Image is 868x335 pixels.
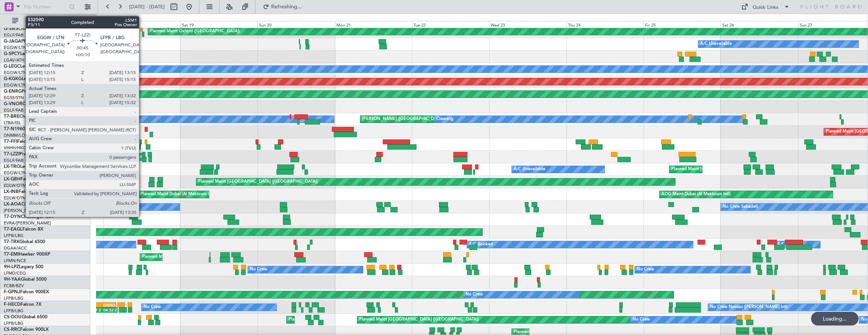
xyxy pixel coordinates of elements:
span: CS-RRC [4,327,20,332]
a: LX-INBFalcon 900EX EASy II [4,190,64,194]
div: Cleaning [436,114,453,125]
span: T7-BRE [4,114,19,119]
a: T7-EAGLFalcon 8X [4,227,43,232]
div: Planned Maint Oxford ([GEOGRAPHIC_DATA]) [150,26,240,37]
a: EGSS/STN [4,95,24,101]
span: G-SPCY [4,52,20,56]
div: A/C Unavailable [700,38,732,50]
a: T7-TRXGlobal 6500 [4,240,45,244]
span: [DATE] - [DATE] [129,3,165,10]
div: Fri 25 [644,21,721,28]
div: [PERSON_NAME] ([GEOGRAPHIC_DATA][PERSON_NAME]) [362,114,478,125]
span: G-LEGC [4,64,20,69]
span: T7-TRX [4,240,19,244]
a: T7-FFIFalcon 7X [4,139,38,144]
a: LFPB/LBG [4,295,24,301]
a: EGLF/FAB [4,107,24,113]
div: No Crew Nassau ([PERSON_NAME] Intl) [710,302,788,313]
input: Trip Number [23,1,67,13]
div: Sat 19 [180,21,257,28]
span: T7-LZZI [4,152,19,156]
span: 9H-YAA [4,277,21,282]
div: Mon 21 [335,21,412,28]
a: EDLW/DTM [4,183,26,188]
button: Refreshing... [259,1,305,13]
a: G-VNORChallenger 650 [4,102,55,106]
div: [DATE] [98,15,110,22]
div: Quick Links [753,4,778,11]
div: AOG Maint Dubai (Al Maktoum Intl) [661,189,731,200]
a: EGLF/FAB [4,32,24,38]
div: Loading... [811,312,859,326]
a: LGAV/ATH [4,57,24,63]
span: F-GPNJ [4,290,20,294]
span: G-VNOR [4,102,22,106]
div: Sat 26 [721,21,798,28]
span: T7-DYN [4,215,21,219]
span: LX-AOA [4,202,21,207]
a: 9H-LPZLegacy 500 [4,265,43,269]
a: G-SPCYLegacy 650 [4,52,44,56]
a: G-LEGCLegacy 600 [4,64,44,69]
span: G-KGKG [4,77,22,81]
button: Quick Links [737,1,794,13]
div: No Crew [144,302,161,313]
a: LFPB/LBG [4,321,24,326]
a: T7-N1960Legacy 650 [4,127,49,131]
div: Planned Maint Dubai (Al Maktoum Intl) [140,189,215,200]
div: No Crew [466,289,483,300]
a: LX-TROLegacy 650 [4,164,44,169]
span: T7-FFI [4,139,17,144]
span: F-HECD [4,302,21,307]
span: LX-INB [4,190,19,194]
a: LFMD/CEQ [4,270,26,276]
a: LX-GBHFalcon 7X [4,177,41,182]
div: Planned Maint [GEOGRAPHIC_DATA] ([GEOGRAPHIC_DATA]) [671,164,791,175]
button: All Aircraft [8,15,82,27]
a: LTBA/ISL [4,120,21,126]
div: A/C Booked [469,239,493,250]
a: [PERSON_NAME]/QSA [4,208,49,213]
a: 9H-YAAGlobal 5000 [4,277,47,282]
a: DGAA/ACC [4,245,27,251]
div: Planned Maint [GEOGRAPHIC_DATA] ([GEOGRAPHIC_DATA]) [198,176,318,188]
a: VHHH/HKG [4,145,26,151]
div: Unplanned Maint [GEOGRAPHIC_DATA] ([GEOGRAPHIC_DATA]) [131,151,256,163]
div: Thu 24 [567,21,644,28]
div: A/C Unavailable [514,164,545,175]
span: T7-N1960 [4,127,25,131]
span: T7-EAGL [4,227,22,232]
a: EGLF/FAB [4,158,24,163]
a: LFPB/LBG [4,233,24,239]
span: All Aircraft [20,18,80,24]
a: EGGW/LTN [4,82,27,88]
a: G-ENRGPraetor 600 [4,89,47,94]
a: LFPB/LBG [4,308,24,314]
span: LX-TRO [4,164,20,169]
a: T7-DYNChallenger 604 [4,215,54,219]
a: DNMM/LOS [4,133,27,138]
a: F-HECDFalcon 7X [4,302,41,307]
span: T7-EMI [4,252,19,257]
div: Planned Maint [GEOGRAPHIC_DATA] ([GEOGRAPHIC_DATA]) [289,314,408,326]
span: Refreshing... [271,4,303,9]
a: EGGW/LTN [4,70,27,76]
div: No Crew Sabadell [723,201,758,213]
div: Sun 20 [257,21,335,28]
a: G-SIRSCitation Excel [4,27,47,31]
a: EVRA/[PERSON_NAME] [4,220,51,226]
div: Fri 18 [103,21,180,28]
div: Planned Maint [GEOGRAPHIC_DATA] ([GEOGRAPHIC_DATA]) [359,314,479,326]
a: LX-AOACitation Mustang [4,202,58,207]
a: F-GPNJFalcon 900EX [4,290,49,294]
div: No Crew [637,264,654,275]
a: CS-DOUGlobal 6500 [4,315,47,319]
a: T7-LZZIPraetor 600 [4,152,45,156]
a: LFMN/NCE [4,258,26,264]
a: G-KGKGLegacy 600 [4,77,46,81]
a: EDLW/DTM [4,195,26,201]
div: 04:32 Z [102,308,117,312]
div: No Crew [250,264,267,275]
span: G-ENRG [4,89,22,94]
a: EGGW/LTN [4,45,27,51]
